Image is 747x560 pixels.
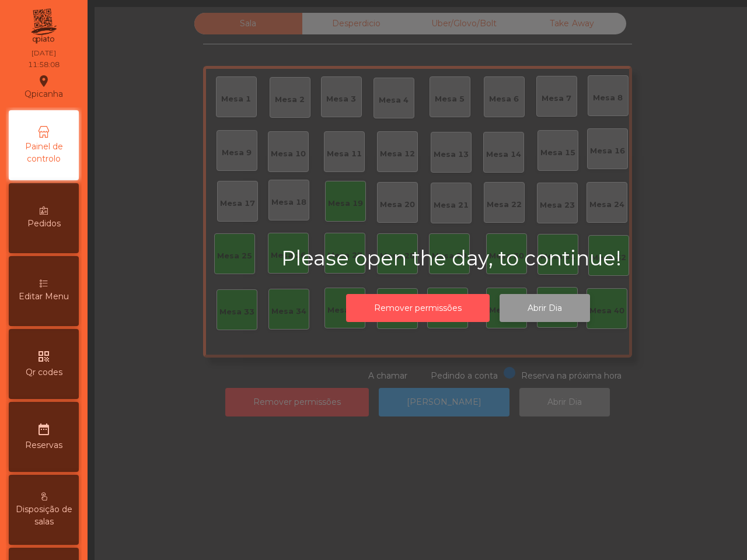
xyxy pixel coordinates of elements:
img: qpiato [29,6,58,47]
h2: Please open the day, to continue! [281,246,655,271]
span: Painel de controlo [12,141,76,165]
span: Editar Menu [19,290,69,303]
span: Pedidos [27,218,61,230]
button: Abrir Dia [500,294,590,323]
div: 11:58:08 [28,60,60,70]
i: date_range [37,422,51,436]
span: Qr codes [26,366,62,379]
span: Reservas [25,439,62,452]
div: Qpicanha [25,72,63,101]
i: qr_code [37,349,51,363]
span: Disposição de salas [12,503,76,528]
i: location_on [37,74,51,88]
div: [DATE] [32,48,56,58]
button: Remover permissões [346,294,490,323]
